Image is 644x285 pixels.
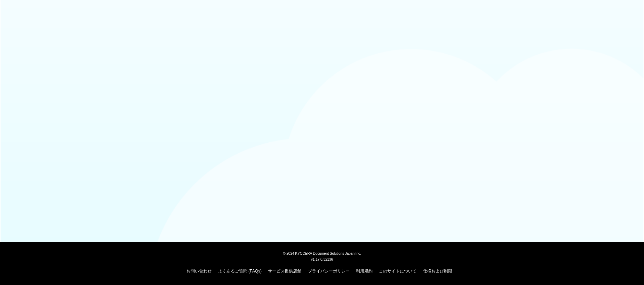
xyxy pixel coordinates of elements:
[311,257,333,261] span: v1.17.0.32136
[218,269,262,274] a: よくあるご質問 (FAQs)
[308,269,350,274] a: プライバシーポリシー
[268,269,301,274] a: サービス提供店舗
[283,251,361,255] span: © 2024 KYOCERA Document Solutions Japan Inc.
[379,269,416,274] a: このサイトについて
[186,269,212,274] a: お問い合わせ
[356,269,373,274] a: 利用規約
[423,269,452,274] a: 仕様および制限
